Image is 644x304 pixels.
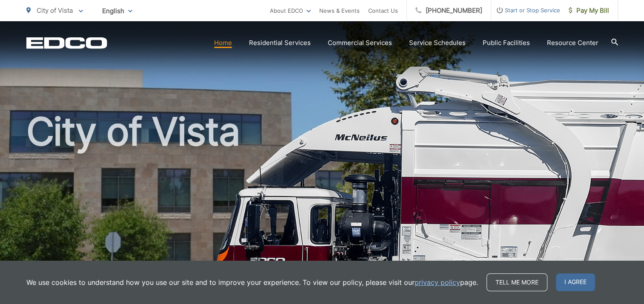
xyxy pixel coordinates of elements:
a: EDCD logo. Return to the homepage. [26,37,107,49]
span: Pay My Bill [569,6,609,16]
span: I agree [556,273,595,291]
a: Residential Services [249,38,311,48]
a: privacy policy [415,277,460,287]
a: News & Events [319,6,360,16]
a: Contact Us [368,6,398,16]
a: Public Facilities [483,38,530,48]
a: About EDCO [270,6,311,16]
p: We use cookies to understand how you use our site and to improve your experience. To view our pol... [26,277,478,287]
a: Resource Center [547,38,598,48]
a: Tell me more [487,273,547,291]
a: Home [214,38,232,48]
span: City of Vista [37,6,73,14]
a: Commercial Services [328,38,392,48]
span: English [96,3,139,18]
a: Service Schedules [409,38,466,48]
